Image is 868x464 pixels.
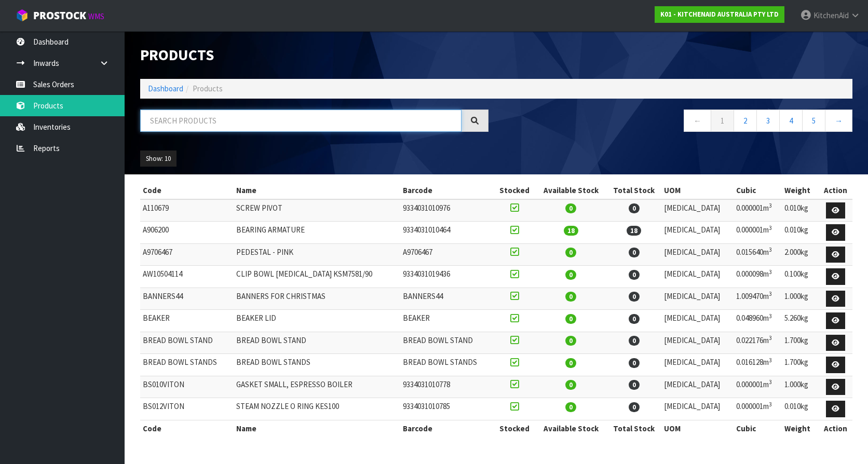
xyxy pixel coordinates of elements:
[494,182,535,199] th: Stocked
[769,378,772,386] sup: 3
[400,243,494,266] td: A9706467
[140,288,234,310] td: BANNERS44
[819,182,852,199] th: Action
[400,310,494,332] td: BEAKER
[782,354,819,376] td: 1.700kg
[140,420,234,436] th: Code
[769,202,772,209] sup: 3
[140,47,489,63] h1: Products
[234,243,400,266] td: PEDESTAL - PINK
[140,151,177,167] button: Show: 10
[734,243,782,266] td: 0.015640m
[661,310,734,332] td: [MEDICAL_DATA]
[400,354,494,376] td: BREAD BOWL STANDS
[711,110,734,132] a: 1
[16,9,29,22] img: cube-alt.png
[629,380,640,390] span: 0
[140,332,234,354] td: BREAD BOWL STAND
[535,420,606,436] th: Available Stock
[782,222,819,244] td: 0.010kg
[661,266,734,288] td: [MEDICAL_DATA]
[769,224,772,231] sup: 3
[234,182,400,199] th: Name
[234,420,400,436] th: Name
[769,312,772,320] sup: 3
[140,182,234,199] th: Code
[565,270,576,280] span: 0
[565,358,576,368] span: 0
[400,398,494,420] td: 9334031010785
[234,222,400,244] td: BEARING ARMATURE
[734,222,782,244] td: 0.000001m
[88,11,104,21] small: WMS
[234,398,400,420] td: STEAM NOZZLE O RING KES100
[564,226,578,236] span: 18
[769,401,772,408] sup: 3
[565,292,576,302] span: 0
[606,182,661,199] th: Total Stock
[769,290,772,297] sup: 3
[400,332,494,354] td: BREAD BOWL STAND
[782,199,819,222] td: 0.010kg
[661,288,734,310] td: [MEDICAL_DATA]
[629,248,640,257] span: 0
[629,336,640,346] span: 0
[782,310,819,332] td: 5.260kg
[234,310,400,332] td: BEAKER LID
[734,310,782,332] td: 0.048960m
[140,110,462,132] input: Search products
[769,246,772,253] sup: 3
[565,380,576,390] span: 0
[734,110,757,132] a: 2
[234,376,400,398] td: GASKET SMALL, ESPRESSO BOILER
[661,199,734,222] td: [MEDICAL_DATA]
[819,420,852,436] th: Action
[684,110,711,132] a: ←
[813,10,849,20] span: KitchenAid
[629,203,640,213] span: 0
[661,420,734,436] th: UOM
[734,420,782,436] th: Cubic
[802,110,825,132] a: 5
[627,226,641,236] span: 18
[734,332,782,354] td: 0.022176m
[140,310,234,332] td: BEAKER
[734,266,782,288] td: 0.000098m
[660,10,779,19] strong: K01 - KITCHENAID AUSTRALIA PTY LTD
[661,222,734,244] td: [MEDICAL_DATA]
[400,266,494,288] td: 9334031019436
[734,199,782,222] td: 0.000001m
[140,266,234,288] td: AW10504114
[140,354,234,376] td: BREAD BOWL STANDS
[400,420,494,436] th: Barcode
[629,358,640,368] span: 0
[661,354,734,376] td: [MEDICAL_DATA]
[504,110,852,135] nav: Page navigation
[756,110,780,132] a: 3
[400,182,494,199] th: Barcode
[629,402,640,412] span: 0
[661,398,734,420] td: [MEDICAL_DATA]
[734,354,782,376] td: 0.016128m
[661,376,734,398] td: [MEDICAL_DATA]
[234,354,400,376] td: BREAD BOWL STANDS
[494,420,535,436] th: Stocked
[782,182,819,199] th: Weight
[782,376,819,398] td: 1.000kg
[769,334,772,342] sup: 3
[782,332,819,354] td: 1.700kg
[140,398,234,420] td: BS012VITON
[769,357,772,364] sup: 3
[734,288,782,310] td: 1.009470m
[606,420,661,436] th: Total Stock
[734,398,782,420] td: 0.000001m
[140,222,234,244] td: A906200
[400,222,494,244] td: 9334031010464
[734,376,782,398] td: 0.000001m
[535,182,606,199] th: Available Stock
[193,84,223,93] span: Products
[661,332,734,354] td: [MEDICAL_DATA]
[825,110,852,132] a: →
[234,288,400,310] td: BANNERS FOR CHRISTMAS
[629,314,640,324] span: 0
